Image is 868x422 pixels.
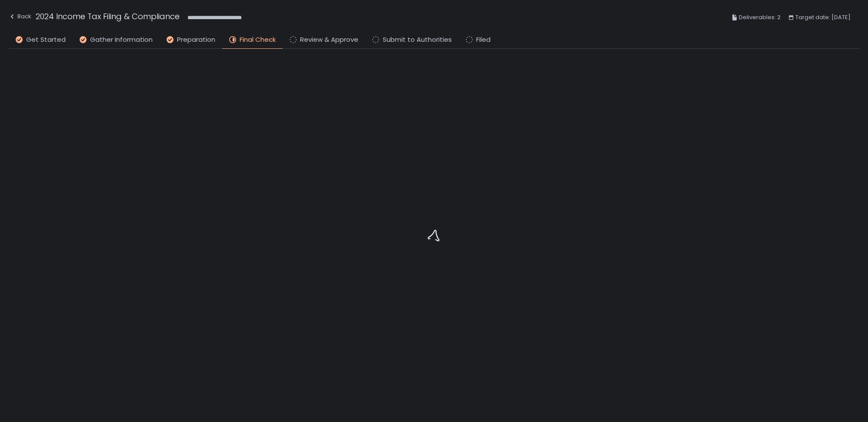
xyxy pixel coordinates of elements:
[795,12,851,23] span: Target date: [DATE]
[36,10,180,22] h1: 2024 Income Tax Filing & Compliance
[739,12,781,23] span: Deliverables: 2
[9,10,31,25] button: Back
[300,35,358,45] span: Review & Approve
[177,35,215,45] span: Preparation
[476,35,491,45] span: Filed
[383,35,452,45] span: Submit to Authorities
[9,11,31,22] div: Back
[26,35,66,45] span: Get Started
[240,35,276,45] span: Final Check
[90,35,153,45] span: Gather Information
